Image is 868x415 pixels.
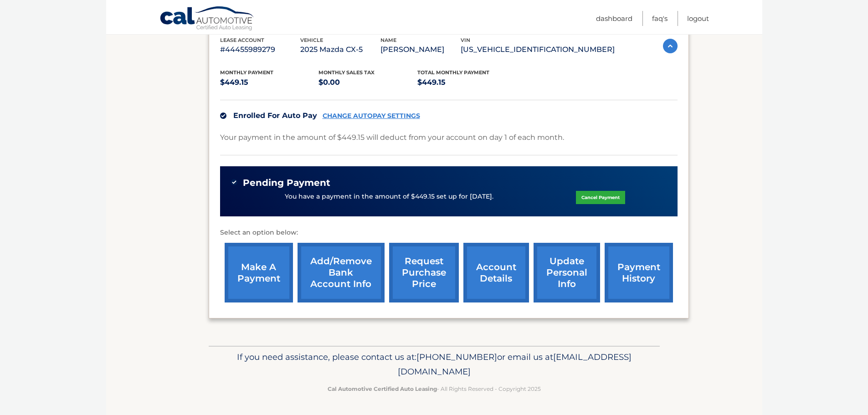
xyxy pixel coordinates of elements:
[231,179,237,185] img: check-green.svg
[380,43,461,56] p: [PERSON_NAME]
[416,352,497,362] span: [PHONE_NUMBER]
[220,227,678,238] p: Select an option below:
[463,243,529,302] a: account details
[328,385,437,392] strong: Cal Automotive Certified Auto Leasing
[318,76,417,89] p: $0.00
[605,243,673,302] a: payment history
[225,243,293,302] a: make a payment
[298,243,385,302] a: Add/Remove bank account info
[220,37,264,43] span: lease account
[215,350,654,379] p: If you need assistance, please contact us at: or email us at
[461,43,615,56] p: [US_VEHICLE_IDENTIFICATION_NUMBER]
[243,177,330,189] span: Pending Payment
[417,76,516,89] p: $449.15
[220,43,300,56] p: #44455989279
[380,37,396,43] span: name
[534,243,600,302] a: update personal info
[220,76,319,89] p: $449.15
[687,11,709,26] a: Logout
[323,112,420,120] a: CHANGE AUTOPAY SETTINGS
[233,111,317,120] span: Enrolled For Auto Pay
[461,37,470,43] span: vin
[389,243,459,302] a: request purchase price
[576,191,625,204] a: Cancel Payment
[596,11,632,26] a: Dashboard
[159,6,255,32] a: Cal Automotive
[300,43,380,56] p: 2025 Mazda CX-5
[300,37,323,43] span: vehicle
[318,69,375,76] span: Monthly sales Tax
[220,131,564,144] p: Your payment in the amount of $449.15 will deduct from your account on day 1 of each month.
[215,384,654,394] p: - All Rights Reserved - Copyright 2025
[220,113,226,119] img: check.svg
[220,69,273,76] span: Monthly Payment
[285,192,493,202] p: You have a payment in the amount of $449.15 set up for [DATE].
[398,352,632,377] span: [EMAIL_ADDRESS][DOMAIN_NAME]
[652,11,668,26] a: FAQ's
[417,69,489,76] span: Total Monthly Payment
[663,39,678,53] img: accordion-active.svg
